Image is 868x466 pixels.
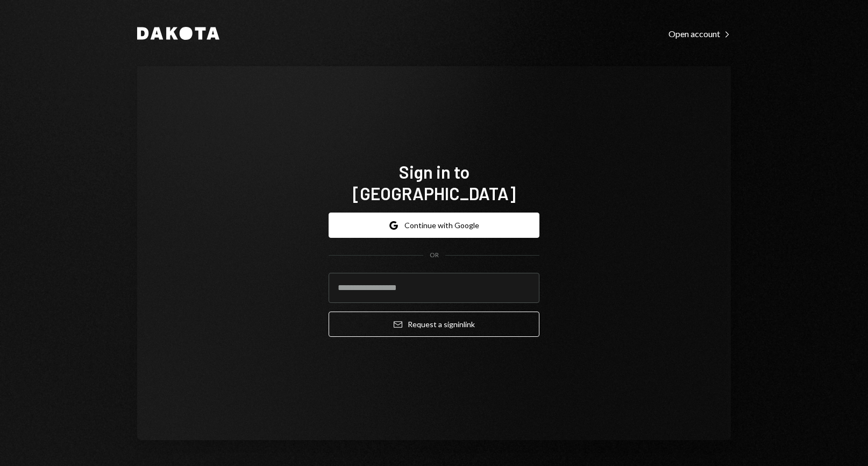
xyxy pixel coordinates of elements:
[668,29,731,39] div: Open account
[329,161,539,204] h1: Sign in to [GEOGRAPHIC_DATA]
[329,213,539,238] button: Continue with Google
[430,251,439,260] div: OR
[668,27,731,39] a: Open account
[329,312,539,337] button: Request a signinlink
